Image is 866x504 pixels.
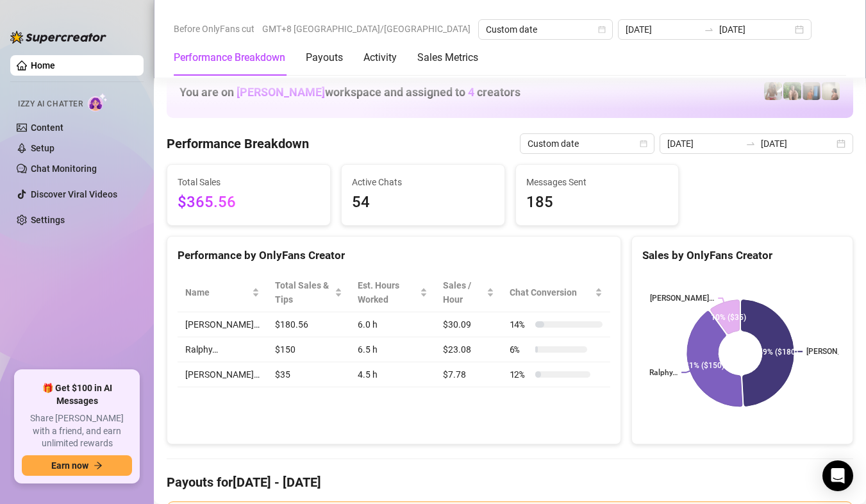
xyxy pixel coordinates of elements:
[352,190,494,215] span: 54
[435,273,502,312] th: Sales / Hour
[468,85,474,99] span: 4
[626,22,699,37] input: Start date
[167,135,309,153] h4: Performance Breakdown
[667,137,740,151] input: Start date
[510,342,530,357] span: 6 %
[51,460,88,471] span: Earn now
[275,278,332,307] span: Total Sales & Tips
[178,312,267,337] td: [PERSON_NAME]…
[22,412,132,450] span: Share [PERSON_NAME] with a friend, and earn unlimited rewards
[435,312,502,337] td: $30.09
[350,312,435,337] td: 6.0 h
[178,175,320,189] span: Total Sales
[178,362,267,387] td: [PERSON_NAME]…
[350,337,435,362] td: 6.5 h
[179,85,520,99] h1: You are on workspace and assigned to creators
[31,143,54,153] a: Setup
[510,367,530,382] span: 12 %
[178,337,267,362] td: Ralphy…
[650,294,714,303] text: [PERSON_NAME]…
[174,50,285,65] div: Performance Breakdown
[10,31,106,44] img: logo-BBDzfeDw.svg
[267,337,350,362] td: $150
[178,247,610,264] div: Performance by OnlyFans Creator
[704,24,714,35] span: swap-right
[649,368,678,377] text: Ralphy…
[502,273,610,312] th: Chat Conversion
[88,93,108,112] img: AI Chatter
[822,82,840,100] img: Ralphy
[174,19,254,38] span: Before OnlyFans cut
[803,82,820,100] img: Wayne
[267,273,350,312] th: Total Sales & Tips
[31,122,63,133] a: Content
[22,382,132,407] span: 🎁 Get $100 in AI Messages
[352,175,494,189] span: Active Chats
[526,175,669,189] span: Messages Sent
[764,82,782,100] img: Nathaniel
[435,362,502,387] td: $7.78
[642,247,842,264] div: Sales by OnlyFans Creator
[719,22,792,37] input: End date
[185,285,249,299] span: Name
[350,362,435,387] td: 4.5 h
[510,317,530,332] span: 14 %
[598,26,606,33] span: calendar
[237,85,325,99] span: [PERSON_NAME]
[435,337,502,362] td: $23.08
[640,140,647,147] span: calendar
[178,190,320,215] span: $365.56
[443,278,484,307] span: Sales / Hour
[262,19,470,38] span: GMT+8 [GEOGRAPHIC_DATA]/[GEOGRAPHIC_DATA]
[167,473,853,491] h4: Payouts for [DATE] - [DATE]
[31,60,55,71] a: Home
[704,24,714,35] span: to
[363,50,397,65] div: Activity
[783,82,801,100] img: Nathaniel
[745,139,756,149] span: swap-right
[31,164,97,174] a: Chat Monitoring
[22,455,132,476] button: Earn nowarrow-right
[526,190,669,215] span: 185
[94,461,103,470] span: arrow-right
[31,215,65,225] a: Settings
[528,134,647,153] span: Custom date
[267,362,350,387] td: $35
[306,50,343,65] div: Payouts
[358,278,417,307] div: Est. Hours Worked
[18,98,83,110] span: Izzy AI Chatter
[417,50,478,65] div: Sales Metrics
[486,20,605,39] span: Custom date
[745,139,756,149] span: to
[267,312,350,337] td: $180.56
[822,460,853,491] div: Open Intercom Messenger
[761,137,834,151] input: End date
[178,273,267,312] th: Name
[31,189,117,199] a: Discover Viral Videos
[510,285,592,299] span: Chat Conversion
